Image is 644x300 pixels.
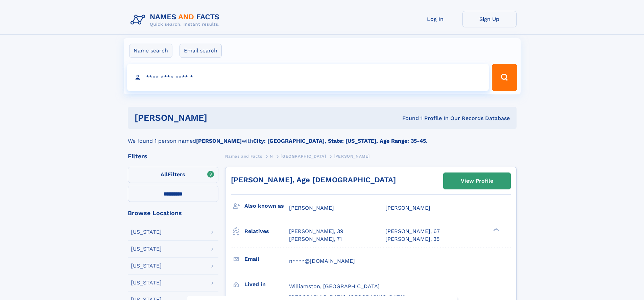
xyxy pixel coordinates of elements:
label: Filters [128,167,218,183]
span: [PERSON_NAME] [334,154,370,159]
div: Browse Locations [128,210,218,216]
span: Williamston, [GEOGRAPHIC_DATA] [289,283,380,290]
div: View Profile [461,173,493,189]
div: [US_STATE] [131,280,162,285]
div: [US_STATE] [131,229,162,235]
a: [PERSON_NAME], 39 [289,228,343,235]
h1: [PERSON_NAME] [135,114,305,122]
div: Found 1 Profile In Our Records Database [305,115,510,122]
a: View Profile [444,173,510,189]
div: [US_STATE] [131,246,162,252]
h3: Relatives [244,226,289,237]
span: [GEOGRAPHIC_DATA] [281,154,326,159]
a: [PERSON_NAME], 67 [385,228,440,235]
a: [PERSON_NAME], 35 [385,235,439,243]
label: Name search [129,44,172,58]
span: All [161,171,168,178]
a: [GEOGRAPHIC_DATA] [281,152,326,160]
a: Sign Up [462,11,517,27]
b: [PERSON_NAME] [196,138,242,144]
h3: Email [244,253,289,265]
input: search input [127,64,489,91]
a: Log In [408,11,462,27]
h3: Lived in [244,279,289,290]
div: We found 1 person named with . [128,129,517,145]
span: N [270,154,273,159]
div: ❯ [492,228,500,232]
button: Search Button [492,64,517,91]
a: [PERSON_NAME], 71 [289,235,342,243]
div: Filters [128,153,218,159]
img: Logo Names and Facts [128,11,225,29]
a: N [270,152,273,160]
div: [US_STATE] [131,263,162,269]
h3: Also known as [244,200,289,212]
a: Names and Facts [225,152,262,160]
b: City: [GEOGRAPHIC_DATA], State: [US_STATE], Age Range: 35-45 [253,138,426,144]
span: [PERSON_NAME] [385,205,430,211]
span: [PERSON_NAME] [289,205,334,211]
a: [PERSON_NAME], Age [DEMOGRAPHIC_DATA] [231,176,396,184]
label: Email search [180,44,222,58]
